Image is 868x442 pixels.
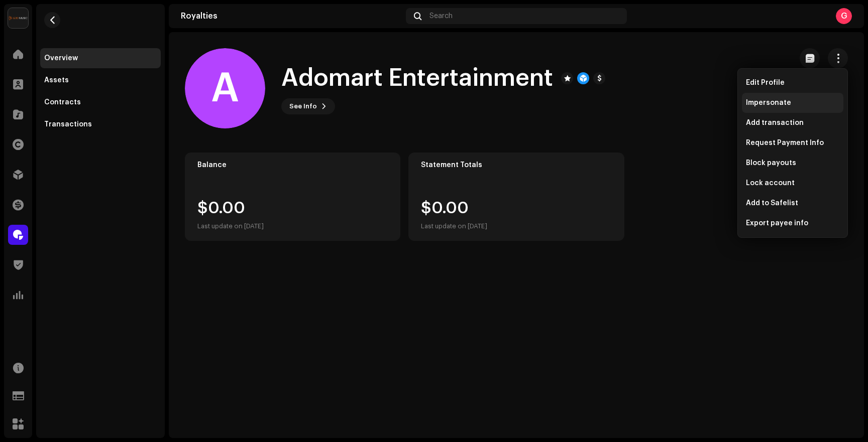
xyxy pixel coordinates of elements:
[289,96,317,116] span: See Info
[746,199,798,207] span: Add to Safelist
[44,54,78,62] div: Overview
[44,98,81,106] div: Contracts
[185,48,265,128] div: A
[40,70,161,90] re-m-nav-item: Assets
[746,159,796,167] span: Block payouts
[746,179,795,187] span: Lock account
[746,219,808,227] span: Export payee info
[40,92,161,112] re-m-nav-item: Contracts
[746,139,824,147] span: Request Payment Info
[197,161,388,169] div: Balance
[746,79,785,87] span: Edit Profile
[197,220,264,232] div: Last update on [DATE]
[746,99,791,107] span: Impersonate
[8,8,28,28] img: 0c83fa6b-fe7a-4d9f-997f-5ab2fec308a3
[408,153,624,241] re-o-card-value: Statement Totals
[836,8,852,24] div: G
[281,62,553,94] h1: Adomart Entertainment
[181,12,402,20] div: Royalties
[281,98,335,114] button: See Info
[44,120,92,128] div: Transactions
[421,161,611,169] div: Statement Totals
[429,12,453,20] span: Search
[746,119,804,127] span: Add transaction
[40,48,161,68] re-m-nav-item: Overview
[44,76,69,84] div: Assets
[185,153,400,241] re-o-card-value: Balance
[421,220,487,232] div: Last update on [DATE]
[40,114,161,134] re-m-nav-item: Transactions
